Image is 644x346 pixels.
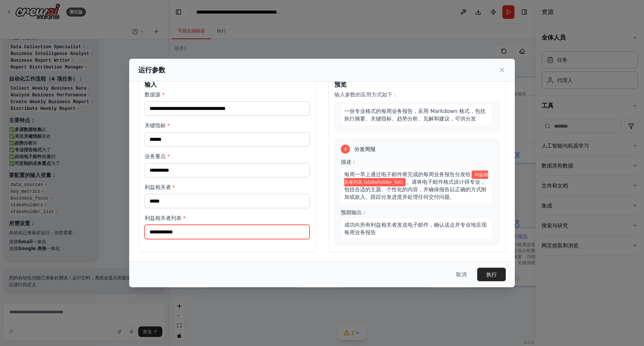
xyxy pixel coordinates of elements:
font: 预览 [334,81,346,88]
font: 关键指标 [145,122,166,128]
font: 运行参数 [138,66,165,74]
font: 取消 [456,271,467,277]
font: 输入参数的应用方式如下： [334,91,398,98]
font: 输入 [145,81,157,88]
font: 。请将电子邮件格式设计得专业，包括合适的主题、个性化的内容，并确保报告以正确的方式附加或嵌入。跟踪分发进度并处理任何交付问题。 [344,179,487,200]
font: 描述： [341,159,357,165]
font: 利益相关者列表 [145,215,182,221]
span: 变量：stakeholder_list [344,171,488,186]
font: 利益相关者 [145,184,171,190]
font: 4 [344,146,347,152]
font: 预期输出： [341,209,367,215]
font: 一份专业格式的每周业务报告，采用 Markdown 格式，包括执行摘要、关键指标、趋势分析、见解和建议，可供分发 [344,108,485,122]
font: 业务重点 [145,153,166,159]
button: 取消 [450,268,473,281]
font: 数据源 [145,91,160,98]
font: 分发周报 [354,146,375,152]
font: 每周一早上通过电子邮件将完成的每周业务报告分发给 [344,171,471,177]
font: 执行 [486,271,497,277]
font: 成功向所有利益相关者发送电子邮件，确认送达并专业地呈现每周业务报告 [344,222,487,235]
button: 执行 [477,268,506,281]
